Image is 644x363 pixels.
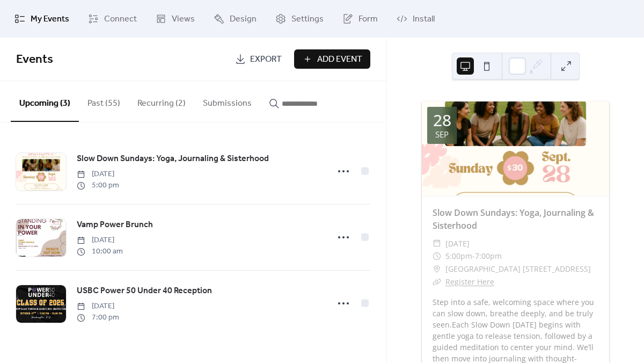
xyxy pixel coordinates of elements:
[31,13,69,26] span: My Events
[389,4,443,33] a: Install
[227,49,290,69] a: Export
[358,13,378,26] span: Form
[433,263,441,275] div: ​
[445,277,494,287] a: Register Here
[445,237,470,250] span: [DATE]
[77,180,119,191] span: 5:00 pm
[413,13,435,26] span: Install
[291,13,324,26] span: Settings
[435,130,449,139] div: Sep
[172,13,195,26] span: Views
[317,53,362,66] span: Add Event
[433,250,441,263] div: ​
[11,81,79,122] button: Upcoming (3)
[230,13,257,26] span: Design
[77,219,153,231] span: Vamp Power Brunch
[445,263,591,275] span: [GEOGRAPHIC_DATA] [STREET_ADDRESS]
[194,81,260,121] button: Submissions
[77,152,269,166] a: Slow Down Sundays: Yoga, Journaling & Sisterhood
[77,301,119,312] span: [DATE]
[294,49,370,69] button: Add Event
[79,81,129,121] button: Past (55)
[6,4,77,33] a: My Events
[77,285,212,297] span: USBC Power 50 Under 40 Reception
[433,237,441,250] div: ​
[334,4,386,33] a: Form
[250,53,282,66] span: Export
[77,218,153,232] a: Vamp Power Brunch
[433,275,441,288] div: ​
[16,48,53,71] span: Events
[148,4,203,33] a: Views
[267,4,332,33] a: Settings
[77,312,119,323] span: 7:00 pm
[77,246,123,257] span: 10:00 am
[104,13,137,26] span: Connect
[206,4,265,33] a: Design
[77,284,212,298] a: USBC Power 50 Under 40 Reception
[433,207,594,231] a: Slow Down Sundays: Yoga, Journaling & Sisterhood
[77,235,123,246] span: [DATE]
[80,4,145,33] a: Connect
[445,250,472,263] span: 5:00pm
[77,153,269,165] span: Slow Down Sundays: Yoga, Journaling & Sisterhood
[472,250,475,263] span: -
[129,81,194,121] button: Recurring (2)
[433,112,451,128] div: 28
[475,250,502,263] span: 7:00pm
[77,169,119,180] span: [DATE]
